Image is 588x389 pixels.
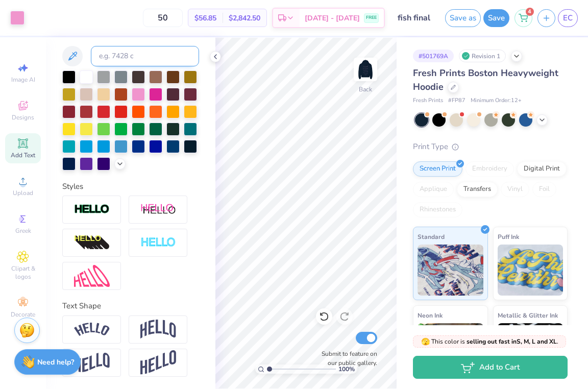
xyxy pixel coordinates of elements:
img: Arc [74,323,110,336]
strong: Need help? [37,357,74,367]
span: Fresh Prints Boston Heavyweight Hoodie [413,67,558,93]
span: $56.85 [194,13,216,23]
a: EC [558,9,578,27]
img: Metallic & Glitter Ink [498,323,563,374]
div: Styles [62,181,199,192]
img: Puff Ink [498,245,563,296]
label: Submit to feature on our public gallery. [316,349,377,368]
span: Puff Ink [498,231,519,242]
div: Vinyl [501,182,529,197]
span: FREE [366,14,377,21]
span: Image AI [11,76,35,84]
span: Upload [13,189,33,197]
div: Foil [532,182,556,197]
div: Embroidery [465,161,514,177]
span: This color is . [421,337,558,346]
img: Back [355,59,376,80]
div: Applique [413,182,454,197]
button: Save as [445,9,481,27]
img: 3d Illusion [74,235,110,251]
img: Arch [140,320,176,339]
img: Stroke [74,204,110,215]
span: Designs [12,113,34,121]
strong: selling out fast in S, M, L and XL [467,337,557,346]
img: Shadow [140,203,176,216]
button: Add to Cart [413,356,568,379]
div: Screen Print [413,161,462,177]
img: Negative Space [140,237,176,249]
span: Greek [15,227,31,235]
span: # FP87 [448,96,465,105]
input: e.g. 7428 c [91,46,199,66]
div: Digital Print [517,161,567,177]
span: Clipart & logos [5,264,41,281]
div: Text Shape [62,300,199,312]
img: Flag [74,353,110,373]
span: EC [563,12,573,24]
span: Decorate [11,310,35,319]
span: 100 % [338,364,355,374]
span: [DATE] - [DATE] [305,13,360,23]
img: Neon Ink [418,323,483,374]
span: 🫣 [421,337,430,347]
span: Metallic & Glitter Ink [498,310,558,321]
span: $2,842.50 [229,13,260,23]
span: Neon Ink [418,310,443,321]
span: Add Text [11,151,35,159]
div: Transfers [457,182,498,197]
img: Standard [418,245,483,296]
span: Minimum Order: 12 + [471,96,522,105]
div: Back [359,85,372,94]
div: # 501769A [413,50,454,62]
span: Standard [418,231,445,242]
input: Untitled Design [390,8,440,28]
span: Fresh Prints [413,96,443,105]
span: 4 [526,8,534,16]
div: Revision 1 [459,50,506,62]
img: Free Distort [74,265,110,287]
img: Rise [140,350,176,375]
div: Rhinestones [413,202,462,217]
button: Save [483,9,509,27]
div: Print Type [413,141,568,153]
input: – – [143,9,183,27]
